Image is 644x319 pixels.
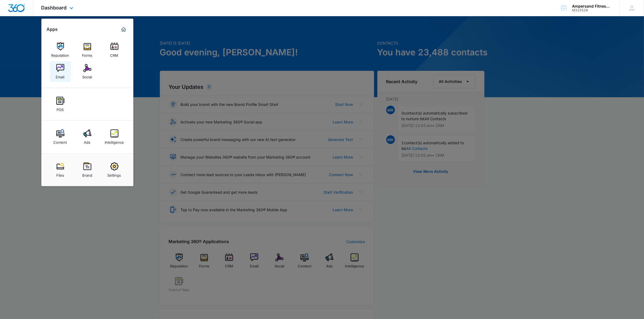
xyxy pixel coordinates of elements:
a: Email [50,61,71,82]
div: Domain: [DOMAIN_NAME] [14,14,60,18]
div: CRM [110,51,118,58]
a: Marketing 360® Dashboard [119,25,128,34]
a: Brand [77,160,98,180]
span: Dashboard [41,5,67,11]
a: Settings [104,160,125,180]
a: Forms [77,40,98,60]
a: Reputation [50,40,71,60]
a: Social [77,61,98,82]
div: Content [54,137,67,145]
img: logo_orange.svg [9,9,13,13]
h2: Apps [47,27,58,32]
a: Intelligence [104,127,125,147]
div: Ads [84,137,91,145]
img: website_grey.svg [9,14,13,18]
div: Keywords by Traffic [60,35,91,38]
div: account id [572,8,612,12]
div: Intelligence [105,137,124,145]
img: tab_domain_overview_orange.svg [15,34,19,38]
div: Social [82,72,92,79]
a: POS [50,94,71,115]
div: account name [572,4,612,8]
div: Domain Overview [21,35,48,38]
div: POS [57,105,64,112]
a: Files [50,160,71,180]
a: CRM [104,40,125,60]
div: Forms [82,51,93,58]
img: tab_keywords_by_traffic_grey.svg [54,34,58,38]
div: Email [56,72,65,79]
div: Files [56,170,64,177]
div: Brand [82,170,92,177]
div: Reputation [51,51,69,58]
a: Content [50,127,71,147]
div: v 4.0.25 [15,9,27,13]
div: Settings [108,170,121,177]
a: Ads [77,127,98,147]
